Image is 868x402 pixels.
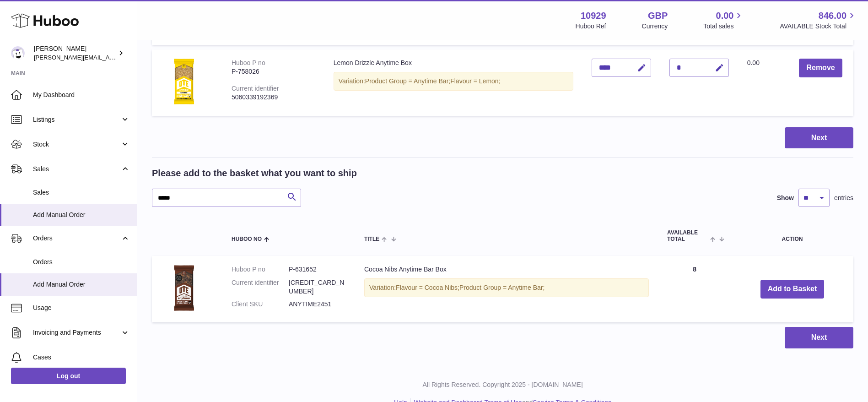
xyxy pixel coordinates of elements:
[703,10,744,31] a: 0.00 Total sales
[232,300,289,309] dt: Client SKU
[232,85,279,92] div: Current identifier
[760,280,825,299] button: Add to Basket
[33,211,130,219] span: Add Manual Order
[747,59,760,66] span: 0.00
[799,59,842,77] button: Remove
[780,22,857,31] span: AVAILABLE Stock Total
[819,10,846,22] span: 846.00
[396,284,459,291] span: Flavour = Cocoa Nibs;
[232,59,265,66] div: Huboo P no
[731,221,853,251] th: Action
[716,10,734,22] span: 0.00
[364,278,649,297] div: Variation:
[355,256,658,323] td: Cocoa Nibs Anytime Bar Box
[777,194,794,202] label: Show
[33,328,120,337] span: Invoicing and Payments
[33,115,120,124] span: Listings
[459,284,545,291] span: Product Group = Anytime Bar;
[11,368,126,384] a: Log out
[289,300,346,309] dd: ANYTIME2451
[33,188,130,197] span: Sales
[161,59,207,104] img: Lemon Drizzle Anytime Box
[289,278,346,296] dd: [CREDIT_CARD_NUMBER]
[785,127,853,149] button: Next
[33,353,130,362] span: Cases
[145,380,861,389] p: All Rights Reserved. Copyright 2025 - [DOMAIN_NAME]
[33,140,120,149] span: Stock
[785,327,853,348] button: Next
[232,236,262,242] span: Huboo no
[232,265,289,274] dt: Huboo P no
[581,10,606,22] strong: 10929
[834,194,853,202] span: entries
[232,93,315,102] div: 5060339192369
[33,304,130,312] span: Usage
[658,256,731,323] td: 8
[648,10,668,22] strong: GBP
[33,234,120,243] span: Orders
[450,77,500,85] span: Flavour = Lemon;
[34,44,116,62] div: [PERSON_NAME]
[33,258,130,266] span: Orders
[576,22,606,31] div: Huboo Ref
[152,167,357,179] h2: Please add to the basket what you want to ship
[365,77,450,85] span: Product Group = Anytime Bar;
[334,72,573,91] div: Variation:
[289,265,346,274] dd: P-631652
[161,265,207,311] img: Cocoa Nibs Anytime Bar Box
[780,10,857,31] a: 846.00 AVAILABLE Stock Total
[642,22,668,31] div: Currency
[11,46,25,60] img: thomas@otesports.co.uk
[364,236,379,242] span: Title
[33,165,120,174] span: Sales
[33,91,130,99] span: My Dashboard
[33,280,130,289] span: Add Manual Order
[667,230,708,242] span: AVAILABLE Total
[232,278,289,296] dt: Current identifier
[34,54,183,61] span: [PERSON_NAME][EMAIL_ADDRESS][DOMAIN_NAME]
[324,49,582,116] td: Lemon Drizzle Anytime Box
[232,67,315,76] div: P-758026
[703,22,744,31] span: Total sales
